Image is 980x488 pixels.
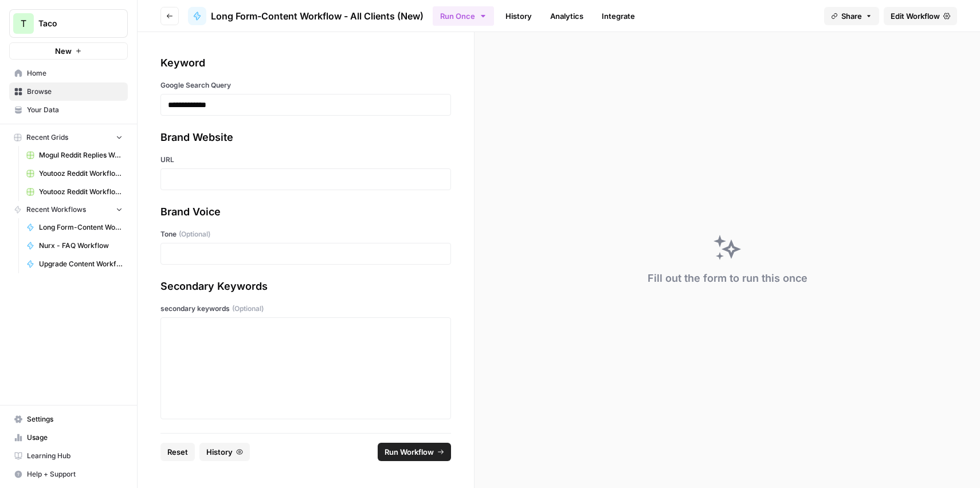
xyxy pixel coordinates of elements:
[9,465,128,483] button: Help + Support
[27,68,123,78] span: Home
[9,9,128,38] button: Workspace: Taco
[21,218,128,237] a: Long Form-Content Workflow - AI Clients (New)
[167,446,188,458] span: Reset
[824,7,879,25] button: Share
[9,82,128,101] a: Browse
[9,129,128,146] button: Recent Grids
[39,241,123,251] span: Nurx - FAQ Workflow
[884,7,957,25] a: Edit Workflow
[27,432,123,443] span: Usage
[595,7,642,25] a: Integrate
[27,86,123,97] span: Browse
[160,304,451,314] label: secondary keywords
[9,101,128,119] a: Your Data
[188,7,424,25] a: Long Form-Content Workflow - All Clients (New)
[38,18,108,29] span: Taco
[543,7,590,25] a: Analytics
[211,9,424,23] span: Long Form-Content Workflow - All Clients (New)
[499,7,539,25] a: History
[21,255,128,273] a: Upgrade Content Workflow - Nurx
[27,105,123,115] span: Your Data
[648,270,807,286] div: Fill out the form to run this once
[27,451,123,461] span: Learning Hub
[160,278,451,294] div: Secondary Keywords
[39,259,123,269] span: Upgrade Content Workflow - Nurx
[199,443,250,461] button: History
[55,45,72,57] span: New
[21,237,128,255] a: Nurx - FAQ Workflow
[841,10,862,22] span: Share
[160,204,451,220] div: Brand Voice
[160,443,195,461] button: Reset
[9,410,128,428] a: Settings
[39,222,123,233] span: Long Form-Content Workflow - AI Clients (New)
[21,164,128,183] a: Youtooz Reddit Workflow Grid (1)
[21,17,26,30] span: T
[160,129,451,145] div: Brand Website
[891,10,940,22] span: Edit Workflow
[21,183,128,201] a: Youtooz Reddit Workflow Grid
[26,204,86,215] span: Recent Workflows
[160,229,451,239] label: Tone
[9,42,128,60] button: New
[385,446,434,458] span: Run Workflow
[9,428,128,447] a: Usage
[378,443,451,461] button: Run Workflow
[232,304,264,314] span: (Optional)
[206,446,233,458] span: History
[9,201,128,218] button: Recent Workflows
[39,168,123,179] span: Youtooz Reddit Workflow Grid (1)
[39,150,123,160] span: Mogul Reddit Replies Workflow Grid
[160,80,451,90] label: Google Search Query
[160,155,451,165] label: URL
[9,64,128,82] a: Home
[179,229,210,239] span: (Optional)
[39,187,123,197] span: Youtooz Reddit Workflow Grid
[160,55,451,71] div: Keyword
[9,447,128,465] a: Learning Hub
[433,6,494,26] button: Run Once
[27,414,123,424] span: Settings
[21,146,128,164] a: Mogul Reddit Replies Workflow Grid
[27,469,123,479] span: Help + Support
[26,132,68,143] span: Recent Grids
